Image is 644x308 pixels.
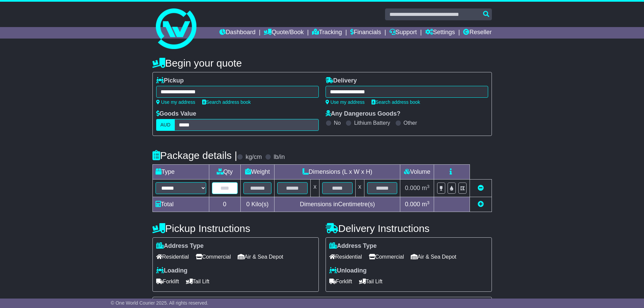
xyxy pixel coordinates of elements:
label: Pickup [156,77,184,85]
span: m [422,185,430,191]
span: Residential [329,252,362,262]
span: Tail Lift [186,276,210,287]
sup: 3 [427,200,430,205]
label: Any Dangerous Goods? [326,110,401,118]
span: Air & Sea Depot [238,252,283,262]
label: AUD [156,119,175,131]
a: Use my address [156,99,195,105]
td: Dimensions in Centimetre(s) [275,197,400,212]
h4: Begin your quote [152,57,492,69]
label: No [334,120,341,126]
span: © One World Courier 2025. All rights reserved. [111,300,209,306]
a: Support [389,27,417,39]
td: Weight [240,165,275,180]
h4: Package details | [152,150,237,161]
label: Other [404,120,417,126]
span: m [422,201,430,208]
td: Dimensions (L x W x H) [275,165,400,180]
a: Tracking [312,27,342,39]
label: lb/in [273,153,285,161]
span: Air & Sea Depot [411,252,456,262]
label: kg/cm [245,153,262,161]
td: Total [152,197,209,212]
label: Goods Value [156,110,196,118]
label: Loading [156,267,188,275]
td: Type [152,165,209,180]
span: Forklift [329,276,352,287]
td: Volume [400,165,434,180]
a: Remove this item [478,185,484,191]
label: Lithium Battery [354,120,390,126]
label: Address Type [329,242,377,250]
span: Commercial [369,252,404,262]
a: Settings [425,27,455,39]
label: Delivery [326,77,357,85]
a: Add new item [478,201,484,208]
td: x [311,180,319,197]
a: Use my address [326,99,365,105]
td: Qty [209,165,240,180]
a: Search address book [202,99,251,105]
td: 0 [209,197,240,212]
a: Financials [350,27,381,39]
a: Dashboard [219,27,256,39]
td: Kilo(s) [240,197,275,212]
h4: Delivery Instructions [326,223,492,234]
span: Residential [156,252,189,262]
span: 0 [246,201,249,208]
span: 0.000 [405,185,420,191]
span: Tail Lift [359,276,383,287]
a: Reseller [463,27,492,39]
span: Forklift [156,276,179,287]
span: 0.000 [405,201,420,208]
span: Commercial [196,252,231,262]
h4: Pickup Instructions [152,223,319,234]
label: Address Type [156,242,204,250]
label: Unloading [329,267,367,275]
a: Quote/Book [264,27,304,39]
a: Search address book [372,99,420,105]
td: x [355,180,364,197]
sup: 3 [427,184,430,189]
